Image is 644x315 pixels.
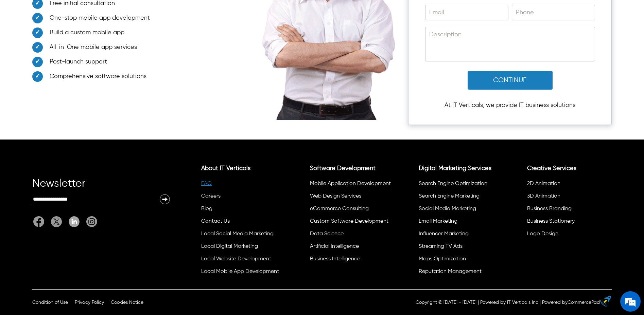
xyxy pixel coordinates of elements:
[418,266,500,279] li: Reputation Management
[600,296,611,307] img: eCommerce builder by CommercePad
[419,231,469,237] a: Influencer Marketing
[200,254,282,266] li: Local Website Development
[33,216,48,227] a: Facebook
[418,241,500,254] li: Streaming TV Ads
[310,165,376,171] a: Software Development
[69,216,80,227] img: Linkedin
[100,209,123,218] em: Submit
[418,229,500,241] li: Influencer Marketing
[540,299,541,306] div: |
[310,193,361,199] a: Web Design Services
[468,71,553,90] button: Continue
[542,299,600,306] div: Powered by
[527,206,572,211] a: Business Branding
[309,241,391,254] li: Artificial Intelligence
[3,185,129,209] textarea: Type your message and click 'Submit'
[12,41,29,44] img: logo_Zg8I0qSkbAqR2WFHt3p6CTuqpyXMFPubPcD2OT02zFN43Cy9FUNNG3NEPhM_Q1qe_.png
[310,181,391,186] a: Mobile Application Development
[419,165,491,171] a: Digital Marketing Services
[201,193,221,199] a: Careers
[419,269,482,274] a: Reputation Management
[309,229,391,241] li: Data Science
[418,254,500,266] li: Maps Optimization
[310,256,360,262] a: Business Intelligence
[526,191,608,204] li: 3D Animation
[48,216,65,227] a: Twitter
[527,165,576,171] a: Creative Services
[310,206,369,211] a: eCommerce Consulting
[32,300,68,305] a: Condition of Use
[527,231,558,237] a: Logo Design
[50,72,146,81] span: Comprehensive software solutions
[309,191,391,204] li: Web Design Services
[418,204,500,216] li: Social Media Marketing
[310,244,359,249] a: Artificial Intelligence
[309,204,391,216] li: eCommerce Consulting
[418,179,500,191] li: Search Engine Optimization
[527,219,575,224] a: Business Stationery
[86,216,97,227] img: It Verticals Instagram
[526,179,608,191] li: 2D Animation
[418,191,500,204] li: Search Engine Marketing
[201,244,258,249] a: Local Digital Marketing
[416,299,538,306] p: Copyright © [DATE] - [DATE] | Powered by IT Verticals Inc
[65,216,83,227] a: Linkedin
[50,28,124,37] span: Build a custom mobile app
[200,179,282,191] li: FAQ
[111,3,128,20] div: Minimize live chat window
[50,57,107,67] span: Post-launch support
[83,216,97,227] a: It Verticals Instagram
[14,86,119,154] span: We are offline. Please leave us a message.
[419,193,480,199] a: Search Engine Marketing
[419,206,476,211] a: Social Media Marketing
[526,216,608,229] li: Business Stationery
[419,244,463,249] a: Streaming TV Ads
[309,179,391,191] li: Mobile Application Development
[309,216,391,229] li: Custom Software Development
[200,191,282,204] li: Careers
[419,181,487,186] a: Search Engine Optimization
[527,181,560,186] a: 2D Animation
[527,193,560,199] a: 3D Animation
[201,206,212,211] a: Blog
[111,300,143,305] a: Cookies Notice
[200,204,282,216] li: Blog
[526,204,608,216] li: Business Branding
[159,194,170,205] img: Newsletter Submit
[526,229,608,241] li: Logo Design
[201,269,279,274] a: Local Mobile App Development
[201,165,250,171] a: About IT Verticals
[50,43,137,52] span: All-in-One mobile app services
[33,216,44,227] img: Facebook
[50,14,150,23] span: One-stop mobile app development
[75,300,104,305] a: Privacy Policy
[310,219,388,224] a: Custom Software Development
[201,231,274,237] a: Local Social Media Marketing
[32,180,170,194] div: Newsletter
[310,231,344,237] a: Data Science
[35,38,114,47] div: Leave a message
[200,216,282,229] li: Contact Us
[200,266,282,279] li: Local Mobile App Development
[201,181,212,186] a: FAQ
[419,219,457,224] a: Email Marketing
[568,300,600,305] a: CommercePad
[445,101,575,110] p: At IT Verticals, we provide IT business solutions
[53,178,86,183] em: Driven by SalesIQ
[418,216,500,229] li: Email Marketing
[51,216,62,227] img: Twitter
[602,296,611,309] a: eCommerce builder by CommercePad
[200,229,282,241] li: Local Social Media Marketing
[419,256,466,262] a: Maps Optimization
[201,219,230,224] a: Contact Us
[47,178,52,182] img: salesiqlogo_leal7QplfZFryJ6FIlVepeu7OftD7mt8q6exU6-34PB8prfIgodN67KcxXM9Y7JQ_.png
[309,254,391,266] li: Business Intelligence
[201,256,271,262] a: Local Website Development
[200,241,282,254] li: Local Digital Marketing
